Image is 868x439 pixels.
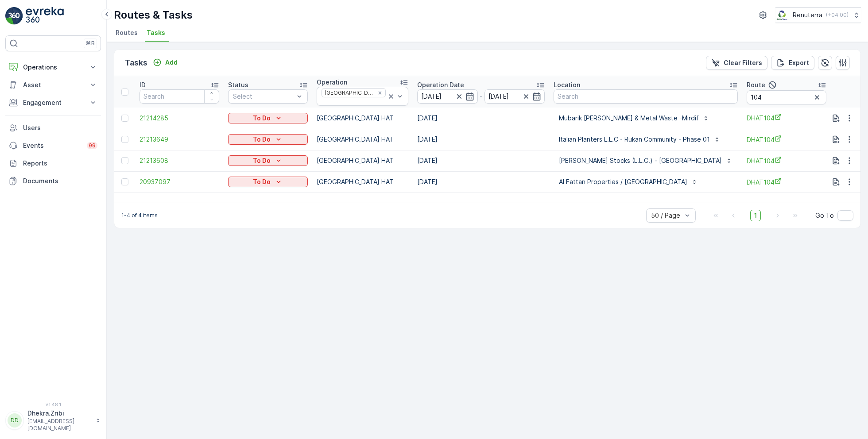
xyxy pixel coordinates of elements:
img: logo_light-DOdMpM7g.png [26,7,64,25]
a: DHAT104 [747,156,826,166]
p: Operation Date [417,81,464,89]
a: Users [5,119,101,137]
button: Clear Filters [706,56,767,70]
p: Reports [23,159,97,168]
button: Mubarik [PERSON_NAME] & Metal Waste -Mirdif [554,111,715,125]
td: [DATE] [413,150,549,171]
p: Al Fattan Properties / [GEOGRAPHIC_DATA] [559,177,687,186]
input: dd/mm/yyyy [417,89,478,104]
td: [DATE] [413,108,549,129]
p: [EMAIL_ADDRESS][DOMAIN_NAME] [27,418,91,432]
input: Search [747,90,826,104]
p: 99 [89,142,96,149]
p: Add [165,58,178,67]
p: Operations [23,63,83,72]
div: [GEOGRAPHIC_DATA] HAT [322,89,374,97]
button: Al Fattan Properties / [GEOGRAPHIC_DATA] [554,175,703,189]
button: Operations [5,58,101,76]
button: Add [149,57,181,68]
a: Documents [5,172,101,190]
span: Tasks [147,28,165,37]
button: DDDhekra.Zribi[EMAIL_ADDRESS][DOMAIN_NAME] [5,409,101,432]
p: Select [233,92,294,101]
div: Remove Dubai HAT [375,89,385,96]
p: ID [139,81,146,89]
a: Reports [5,154,101,172]
div: Toggle Row Selected [121,115,128,122]
p: Users [23,123,97,132]
p: [PERSON_NAME] Stocks (L.L.C.) - [GEOGRAPHIC_DATA] [559,156,722,165]
span: Routes [116,28,138,37]
a: Events99 [5,137,101,154]
p: Tasks [125,57,147,69]
td: [DATE] [413,171,549,193]
p: Routes & Tasks [114,8,193,22]
p: Status [228,81,248,89]
p: Documents [23,177,97,185]
button: Renuterra(+04:00) [775,7,861,23]
td: [GEOGRAPHIC_DATA] HAT [312,108,413,129]
div: DD [8,413,22,427]
p: Events [23,141,81,150]
input: Search [139,89,219,104]
button: Asset [5,76,101,94]
td: [DATE] [413,129,549,150]
p: To Do [253,114,271,123]
p: Route [747,81,765,89]
span: Go To [815,211,834,220]
p: 1-4 of 4 items [121,212,158,219]
td: [GEOGRAPHIC_DATA] HAT [312,171,413,193]
input: dd/mm/yyyy [484,89,545,104]
a: 20937097 [139,177,219,186]
p: Operation [317,78,347,87]
p: Asset [23,81,83,89]
p: Italian Planters L.L.C - Rukan Community - Phase 01 [559,135,710,144]
button: Engagement [5,94,101,112]
td: [GEOGRAPHIC_DATA] HAT [312,150,413,171]
p: - [480,91,483,102]
button: To Do [228,177,308,187]
p: Export [789,58,809,67]
p: To Do [253,177,271,186]
input: Search [554,89,738,104]
p: ( +04:00 ) [826,12,849,19]
p: Engagement [23,98,83,107]
div: Toggle Row Selected [121,157,128,164]
p: ⌘B [86,40,95,47]
div: Toggle Row Selected [121,136,128,143]
button: [PERSON_NAME] Stocks (L.L.C.) - [GEOGRAPHIC_DATA] [554,154,738,168]
span: v 1.48.1 [5,402,101,407]
button: To Do [228,155,308,166]
button: To Do [228,113,308,123]
p: To Do [253,135,271,144]
img: Screenshot_2024-07-26_at_13.33.01.png [775,10,789,20]
p: To Do [253,156,271,165]
button: Export [771,56,814,70]
button: To Do [228,134,308,145]
p: Dhekra.Zribi [27,409,91,418]
a: DHAT104 [747,135,826,144]
p: Clear Filters [724,58,762,67]
button: Italian Planters L.L.C - Rukan Community - Phase 01 [554,132,726,146]
td: [GEOGRAPHIC_DATA] HAT [312,129,413,150]
a: 21213608 [139,156,219,165]
a: 21213649 [139,135,219,144]
a: DHAT104 [747,177,826,187]
div: Toggle Row Selected [121,178,128,185]
img: logo [5,7,23,25]
p: Mubarik [PERSON_NAME] & Metal Waste -Mirdif [559,114,699,123]
p: Renuterra [793,11,822,19]
a: DHAT104 [747,113,826,123]
a: 21214285 [139,114,219,123]
span: 1 [750,210,761,221]
p: Location [554,81,580,89]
